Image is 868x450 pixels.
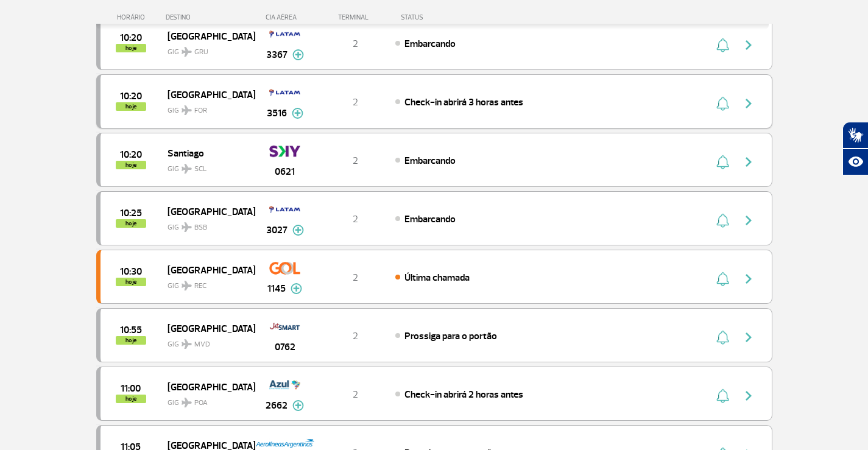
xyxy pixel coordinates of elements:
[194,105,207,116] span: FOR
[182,164,192,174] img: destiny_airplane.svg
[716,388,729,403] img: sino-painel-voo.svg
[716,272,729,286] img: sino-painel-voo.svg
[741,388,756,403] img: seta-direita-painel-voo.svg
[255,13,316,21] div: CIA AÉREA
[404,388,523,401] span: Check-in abrirá 2 horas antes
[182,105,192,115] img: destiny_airplane.svg
[404,96,523,108] span: Check-in abrirá 3 horas antes
[266,398,288,413] span: 2662
[194,398,208,409] span: POA
[741,155,756,169] img: seta-direita-painel-voo.svg
[292,225,304,236] img: mais-info-painel-voo.svg
[100,13,166,21] div: HORÁRIO
[353,38,358,50] span: 2
[182,47,192,57] img: destiny_airplane.svg
[404,38,456,50] span: Embarcando
[842,122,868,175] div: Plugin de acessibilidade da Hand Talk.
[182,398,192,407] img: destiny_airplane.svg
[168,262,245,278] span: [GEOGRAPHIC_DATA]
[168,40,245,58] span: GIG
[716,330,729,345] img: sino-painel-voo.svg
[116,219,146,228] span: hoje
[116,336,146,345] span: hoje
[116,278,146,286] span: hoje
[120,326,142,334] span: 2025-08-26 10:55:00
[168,99,245,116] span: GIG
[741,272,756,286] img: seta-direita-painel-voo.svg
[182,281,192,290] img: destiny_airplane.svg
[168,391,245,409] span: GIG
[716,38,729,52] img: sino-painel-voo.svg
[168,216,245,233] span: GIG
[404,155,456,167] span: Embarcando
[116,395,146,403] span: hoje
[716,155,729,169] img: sino-painel-voo.svg
[116,102,146,111] span: hoje
[194,222,207,233] span: BSB
[182,222,192,232] img: destiny_airplane.svg
[353,272,358,284] span: 2
[275,340,295,354] span: 0762
[353,155,358,167] span: 2
[316,13,395,21] div: TERMINAL
[168,379,245,395] span: [GEOGRAPHIC_DATA]
[120,92,142,100] span: 2025-08-26 10:20:00
[168,320,245,336] span: [GEOGRAPHIC_DATA]
[194,339,210,350] span: MVD
[842,122,868,149] button: Abrir tradutor de língua de sinais.
[741,38,756,52] img: seta-direita-painel-voo.svg
[292,108,303,119] img: mais-info-painel-voo.svg
[168,203,245,219] span: [GEOGRAPHIC_DATA]
[267,106,287,121] span: 3516
[716,213,729,228] img: sino-painel-voo.svg
[716,96,729,111] img: sino-painel-voo.svg
[404,272,470,284] span: Última chamada
[741,213,756,228] img: seta-direita-painel-voo.svg
[168,157,245,175] span: GIG
[168,332,245,350] span: GIG
[292,400,304,411] img: mais-info-painel-voo.svg
[168,28,245,44] span: [GEOGRAPHIC_DATA]
[842,149,868,175] button: Abrir recursos assistivos.
[116,161,146,169] span: hoje
[741,330,756,345] img: seta-direita-painel-voo.svg
[275,164,295,179] span: 0621
[291,283,302,294] img: mais-info-painel-voo.svg
[168,145,245,161] span: Santiago
[395,13,494,21] div: STATUS
[121,384,141,393] span: 2025-08-26 11:00:00
[353,330,358,342] span: 2
[194,164,206,175] span: SCL
[168,274,245,292] span: GIG
[267,281,286,296] span: 1145
[194,47,208,58] span: GRU
[404,330,497,342] span: Prossiga para o portão
[292,49,304,60] img: mais-info-painel-voo.svg
[120,209,142,217] span: 2025-08-26 10:25:00
[116,44,146,52] span: hoje
[353,213,358,225] span: 2
[182,339,192,349] img: destiny_airplane.svg
[120,150,142,159] span: 2025-08-26 10:20:00
[353,96,358,108] span: 2
[120,33,142,42] span: 2025-08-26 10:20:00
[194,281,206,292] span: REC
[404,213,456,225] span: Embarcando
[168,86,245,102] span: [GEOGRAPHIC_DATA]
[266,47,288,62] span: 3367
[741,96,756,111] img: seta-direita-painel-voo.svg
[166,13,255,21] div: DESTINO
[120,267,142,276] span: 2025-08-26 10:30:00
[353,388,358,401] span: 2
[266,223,288,237] span: 3027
